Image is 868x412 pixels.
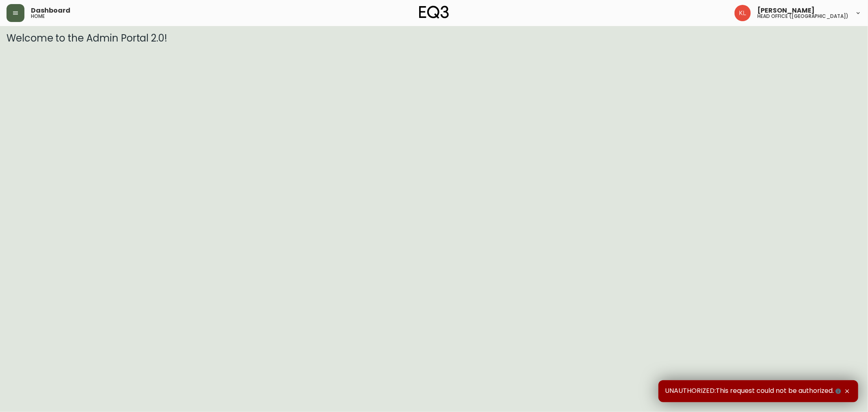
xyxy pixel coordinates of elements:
img: logo [419,6,449,19]
h5: head office ([GEOGRAPHIC_DATA]) [757,14,848,19]
img: 2c0c8aa7421344cf0398c7f872b772b5 [735,5,751,21]
span: Dashboard [31,7,70,14]
h3: Welcome to the Admin Portal 2.0! [7,33,861,44]
span: [PERSON_NAME] [757,7,815,14]
h5: home [31,14,45,19]
span: UNAUTHORIZED:This request could not be authorized. [665,387,843,396]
